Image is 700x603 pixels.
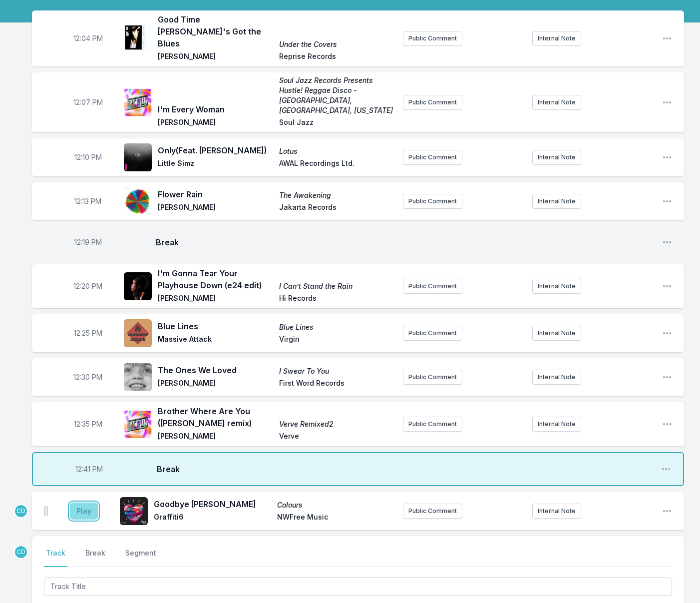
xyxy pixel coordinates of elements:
[662,97,672,107] button: Open playlist item options
[70,503,98,520] button: Play
[403,31,462,46] button: Public Comment
[662,237,672,247] button: Open playlist item options
[532,370,581,385] button: Internal Note
[120,497,148,525] img: Colours
[44,577,672,596] input: Track Title
[662,328,672,338] button: Open playlist item options
[662,196,672,206] button: Open playlist item options
[73,281,102,291] span: Timestamp
[158,293,273,305] span: [PERSON_NAME]
[123,548,158,567] button: Segment
[158,51,273,63] span: [PERSON_NAME]
[73,372,102,382] span: Timestamp
[279,146,394,156] span: Lotus
[403,370,462,385] button: Public Comment
[158,202,273,214] span: [PERSON_NAME]
[279,190,394,200] span: The Awakening
[277,512,394,524] span: NWFree Music
[532,326,581,341] button: Internal Note
[14,504,28,518] p: Chris Douridas
[662,281,672,291] button: Open playlist item options
[158,364,273,376] span: The Ones We Loved
[403,95,462,110] button: Public Comment
[403,194,462,209] button: Public Comment
[154,512,271,524] span: Graffiti6
[158,378,273,390] span: [PERSON_NAME]
[124,363,152,391] img: I Swear To You
[661,464,671,474] button: Open playlist item options
[532,95,581,110] button: Internal Note
[158,158,273,170] span: Little Simz
[279,281,394,291] span: I Can’t Stand the Rain
[158,13,273,49] span: Good Time [PERSON_NAME]'s Got the Blues
[662,33,672,43] button: Open playlist item options
[158,103,273,115] span: I'm Every Woman
[403,326,462,341] button: Public Comment
[279,322,394,332] span: Blue Lines
[662,372,672,382] button: Open playlist item options
[124,272,152,300] img: I Can’t Stand the Rain
[124,187,152,215] img: The Awakening
[158,144,273,156] span: Only (Feat. [PERSON_NAME])
[279,202,394,214] span: Jakarta Records
[662,152,672,162] button: Open playlist item options
[158,267,273,291] span: I'm Gonna Tear Your Playhouse Down (e24 edit)
[279,75,394,115] span: Soul Jazz Records Presents Hustle! Reggae Disco - [GEOGRAPHIC_DATA], [GEOGRAPHIC_DATA], [US_STATE]
[158,188,273,200] span: Flower Rain
[403,150,462,165] button: Public Comment
[74,419,102,429] span: Timestamp
[75,464,103,474] span: Timestamp
[279,431,394,443] span: Verve
[532,31,581,46] button: Internal Note
[279,334,394,346] span: Virgin
[279,117,394,129] span: Soul Jazz
[124,319,152,347] img: Blue Lines
[154,498,271,510] span: Goodbye [PERSON_NAME]
[74,237,102,247] span: Timestamp
[74,152,102,162] span: Timestamp
[124,88,152,116] img: Soul Jazz Records Presents Hustle! Reggae Disco - Kingston, London, New York
[277,500,394,510] span: Colours
[158,405,273,429] span: Brother Where Are You ([PERSON_NAME] remix)
[532,150,581,165] button: Internal Note
[532,504,581,519] button: Internal Note
[532,279,581,294] button: Internal Note
[158,431,273,443] span: [PERSON_NAME]
[73,97,103,107] span: Timestamp
[74,328,102,338] span: Timestamp
[14,545,28,559] p: Chris Douridas
[532,417,581,432] button: Internal Note
[403,417,462,432] button: Public Comment
[124,143,152,171] img: Lotus
[403,279,462,294] button: Public Comment
[403,504,462,519] button: Public Comment
[83,548,107,567] button: Break
[157,463,653,475] span: Break
[279,366,394,376] span: I Swear To You
[662,506,672,516] button: Open playlist item options
[279,51,394,63] span: Reprise Records
[279,158,394,170] span: AWAL Recordings Ltd.
[279,419,394,429] span: Verve Remixed2
[662,419,672,429] button: Open playlist item options
[124,24,152,52] img: Under the Covers
[44,548,67,567] button: Track
[73,33,103,43] span: Timestamp
[279,39,394,49] span: Under the Covers
[74,196,101,206] span: Timestamp
[158,117,273,129] span: [PERSON_NAME]
[44,506,48,516] img: Drag Handle
[124,410,152,438] img: Verve Remixed2
[532,194,581,209] button: Internal Note
[158,334,273,346] span: Massive Attack
[279,378,394,390] span: First Word Records
[158,320,273,332] span: Blue Lines
[279,293,394,305] span: Hi Records
[156,236,654,248] span: Break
